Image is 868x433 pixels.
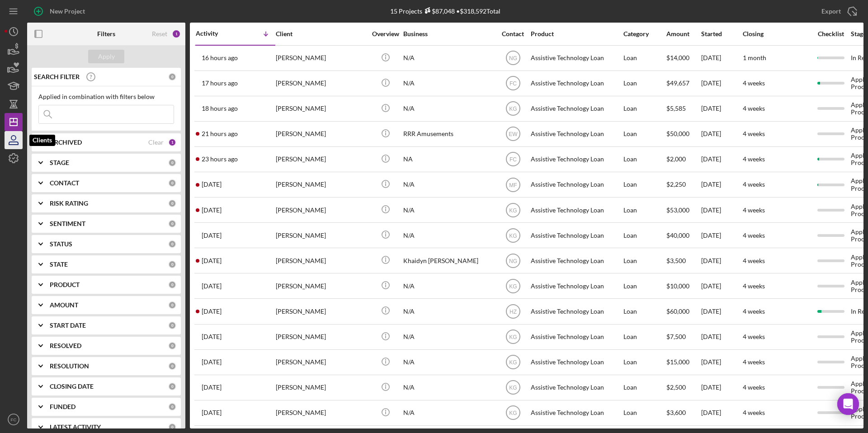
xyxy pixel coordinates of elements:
[666,358,689,366] span: $15,000
[509,80,517,87] text: FC
[403,122,494,146] div: RRR Amusements
[276,97,366,121] div: [PERSON_NAME]
[50,383,94,390] b: CLOSING DATE
[403,376,494,400] div: N/A
[666,54,689,61] span: $14,000
[701,376,742,400] div: [DATE]
[743,54,766,61] time: 1 month
[276,325,366,349] div: [PERSON_NAME]
[152,30,167,38] div: Reset
[623,173,665,197] div: Loan
[88,50,124,63] button: Apply
[623,325,665,349] div: Loan
[11,417,17,422] text: FC
[623,122,665,146] div: Loan
[666,231,689,239] span: $40,000
[168,260,176,268] div: 0
[623,401,665,425] div: Loan
[531,376,621,400] div: Assistive Technology Loan
[531,71,621,95] div: Assistive Technology Loan
[276,299,366,323] div: [PERSON_NAME]
[623,249,665,273] div: Loan
[531,122,621,146] div: Assistive Technology Loan
[701,274,742,298] div: [DATE]
[390,7,500,15] div: 15 Projects • $318,592 Total
[509,410,517,416] text: KG
[743,257,765,264] time: 4 weeks
[496,30,530,38] div: Contact
[531,249,621,273] div: Assistive Technology Loan
[50,240,72,248] b: STATUS
[509,55,517,61] text: NG
[50,179,79,187] b: CONTACT
[202,257,222,264] time: 2025-09-01 23:21
[666,333,686,340] span: $7,500
[531,46,621,70] div: Assistive Technology Loan
[403,249,494,273] div: Khaidyn [PERSON_NAME]
[5,410,23,428] button: FC
[531,401,621,425] div: Assistive Technology Loan
[276,350,366,374] div: [PERSON_NAME]
[202,232,222,239] time: 2025-09-02 18:23
[403,325,494,349] div: N/A
[202,80,238,87] time: 2025-09-03 23:42
[168,321,176,329] div: 0
[403,350,494,374] div: N/A
[509,106,517,112] text: KG
[276,173,366,197] div: [PERSON_NAME]
[403,30,494,38] div: Business
[666,307,689,315] span: $60,000
[701,97,742,121] div: [DATE]
[403,274,494,298] div: N/A
[701,198,742,222] div: [DATE]
[509,207,517,213] text: KG
[50,403,75,410] b: FUNDED
[743,282,765,290] time: 4 weeks
[509,182,517,188] text: MF
[743,130,765,137] time: 4 weeks
[701,299,742,323] div: [DATE]
[276,147,366,171] div: [PERSON_NAME]
[701,325,742,349] div: [DATE]
[701,71,742,95] div: [DATE]
[168,179,176,187] div: 0
[168,301,176,309] div: 0
[509,232,517,239] text: KG
[743,358,765,366] time: 4 weeks
[202,105,238,112] time: 2025-09-03 22:51
[202,409,222,416] time: 2025-08-30 03:10
[50,2,85,20] div: New Project
[743,79,765,87] time: 4 weeks
[666,409,686,416] span: $3,600
[811,30,850,38] div: Checklist
[531,350,621,374] div: Assistive Technology Loan
[50,301,78,309] b: AMOUNT
[701,173,742,197] div: [DATE]
[623,223,665,247] div: Loan
[701,46,742,70] div: [DATE]
[202,54,238,61] time: 2025-09-04 00:16
[422,7,455,15] div: $87,048
[403,223,494,247] div: N/A
[531,198,621,222] div: Assistive Technology Loan
[202,282,222,290] time: 2025-08-31 18:31
[276,223,366,247] div: [PERSON_NAME]
[509,385,517,391] text: KG
[97,30,115,38] b: Filters
[50,322,86,329] b: START DATE
[38,93,174,100] div: Applied in combination with filters below
[276,30,366,38] div: Client
[623,71,665,95] div: Loan
[837,393,859,415] div: Open Intercom Messenger
[202,130,238,137] time: 2025-09-03 18:57
[202,333,222,340] time: 2025-08-31 07:51
[168,281,176,289] div: 0
[202,308,222,315] time: 2025-08-31 14:39
[743,206,765,214] time: 4 weeks
[172,29,181,38] div: 1
[623,30,665,38] div: Category
[403,299,494,323] div: N/A
[403,147,494,171] div: NA
[50,220,85,227] b: SENTIMENT
[666,206,689,214] span: $53,000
